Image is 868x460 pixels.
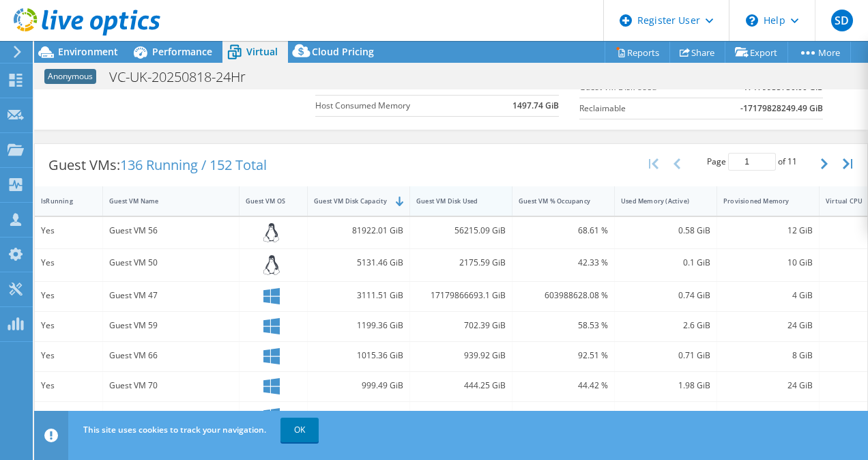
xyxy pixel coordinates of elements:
[519,288,608,303] div: 603988628.08 %
[103,70,267,85] h1: VC-UK-20250818-24Hr
[723,223,813,238] div: 12 GiB
[519,348,608,363] div: 92.51 %
[109,348,233,363] div: Guest VM 66
[314,318,403,333] div: 1199.36 GiB
[109,378,233,393] div: Guest VM 70
[621,318,710,333] div: 2.6 GiB
[723,348,813,363] div: 8 GiB
[621,255,710,270] div: 0.1 GiB
[787,156,797,167] span: 11
[728,153,776,171] input: jump to page
[41,255,96,270] div: Yes
[83,424,266,435] span: This site uses cookies to track your navigation.
[416,378,506,393] div: 444.25 GiB
[669,42,725,63] a: Share
[621,197,694,205] div: Used Memory (Active)
[246,197,285,205] div: Guest VM OS
[41,318,96,333] div: Yes
[826,197,865,205] div: Virtual CPU
[416,408,506,423] div: 747.03 GiB
[519,318,608,333] div: 58.53 %
[246,45,278,58] span: Virtual
[723,408,813,423] div: 4 GiB
[621,378,710,393] div: 1.98 GiB
[416,318,506,333] div: 702.39 GiB
[416,348,506,363] div: 939.92 GiB
[519,255,608,270] div: 42.33 %
[723,288,813,303] div: 4 GiB
[723,318,813,333] div: 24 GiB
[512,99,559,113] b: 1497.74 GiB
[723,197,796,205] div: Provisioned Memory
[579,102,711,115] label: Reclaimable
[723,378,813,393] div: 24 GiB
[280,418,319,442] a: OK
[314,348,403,363] div: 1015.36 GiB
[41,197,80,205] div: IsRunning
[416,255,506,270] div: 2175.59 GiB
[314,197,387,205] div: Guest VM Disk Capacity
[787,42,851,63] a: More
[58,45,118,58] span: Environment
[621,288,710,303] div: 0.74 GiB
[44,69,96,84] span: Anonymous
[621,348,710,363] div: 0.71 GiB
[109,318,233,333] div: Guest VM 59
[41,408,96,423] div: Yes
[314,223,403,238] div: 81922.01 GiB
[831,10,853,31] span: SD
[109,255,233,270] div: Guest VM 50
[519,223,608,238] div: 68.61 %
[109,408,233,423] div: Guest VM 25
[109,197,216,205] div: Guest VM Name
[109,223,233,238] div: Guest VM 56
[519,197,592,205] div: Guest VM % Occupancy
[109,288,233,303] div: Guest VM 47
[314,378,403,393] div: 999.49 GiB
[519,408,608,423] div: 86.57 %
[41,288,96,303] div: Yes
[314,288,403,303] div: 3111.51 GiB
[312,45,374,58] span: Cloud Pricing
[416,197,489,205] div: Guest VM Disk Used
[519,378,608,393] div: 44.42 %
[725,42,788,63] a: Export
[41,348,96,363] div: Yes
[152,45,212,58] span: Performance
[41,223,96,238] div: Yes
[314,255,403,270] div: 5131.46 GiB
[723,255,813,270] div: 10 GiB
[416,223,506,238] div: 56215.09 GiB
[746,14,758,27] svg: \n
[120,156,267,174] span: 136 Running / 152 Total
[740,102,823,115] b: -17179828249.49 GiB
[314,408,403,423] div: 868.99 GiB
[707,153,797,171] span: Page of
[315,99,482,113] label: Host Consumed Memory
[621,408,710,423] div: 0.47 GiB
[41,378,96,393] div: Yes
[35,144,280,186] div: Guest VMs:
[621,223,710,238] div: 0.58 GiB
[605,42,670,63] a: Reports
[416,288,506,303] div: 17179866693.1 GiB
